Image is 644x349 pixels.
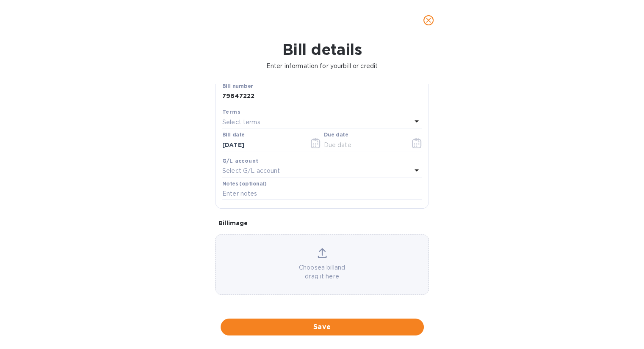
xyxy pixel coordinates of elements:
[218,219,426,227] p: Bill image
[418,10,439,30] button: close
[324,139,404,151] input: Due date
[222,90,422,103] input: Enter bill number
[216,263,428,281] p: Choose a bill and drag it here
[7,41,637,58] h1: Bill details
[222,133,245,138] label: Bill date
[324,133,348,138] label: Due date
[227,322,417,332] span: Save
[222,84,253,89] label: Bill number
[222,166,280,175] p: Select G/L account
[222,188,422,200] input: Enter notes
[222,139,302,151] input: Select date
[222,118,260,127] p: Select terms
[222,109,240,115] b: Terms
[222,158,258,164] b: G/L account
[222,181,267,186] label: Notes (optional)
[221,319,424,335] button: Save
[7,62,637,71] p: Enter information for your bill or credit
